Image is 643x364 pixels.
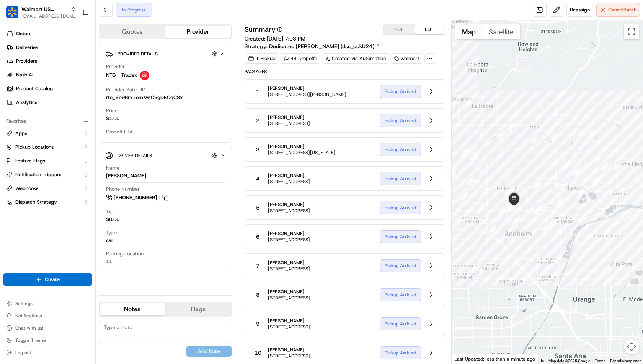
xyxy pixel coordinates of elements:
[3,141,92,153] button: Pickup Locations
[15,301,33,307] span: Settings
[256,88,259,95] span: 1
[566,3,593,17] button: Reassign
[3,182,92,195] button: Webhooks
[268,295,310,301] span: [STREET_ADDRESS]
[165,26,231,38] button: Provider
[384,24,414,34] button: PDT
[3,347,92,358] button: Log out
[8,171,14,177] div: 📗
[3,115,92,127] div: Favorites
[268,120,310,127] span: [STREET_ADDRESS]
[267,35,305,42] span: [DATE] 7:03 PM
[608,6,636,13] span: Cancel Batch
[76,189,93,195] span: Pylon
[535,203,543,212] div: 2
[8,7,23,23] img: Nash
[268,231,310,237] span: [PERSON_NAME]
[6,185,80,192] a: Webhooks
[281,53,320,64] div: 44 Dropoffs
[106,229,117,236] span: Type
[592,176,600,185] div: 18
[100,303,165,315] button: Notes
[498,205,507,214] div: 12
[15,337,46,343] span: Toggle Theme
[106,216,119,223] div: $0.00
[506,185,515,193] div: 14
[268,266,310,272] span: [STREET_ADDRESS]
[256,291,259,299] span: 8
[6,199,80,206] a: Dispatch Strategy
[482,24,520,39] button: Show satellite imagery
[15,325,43,331] span: Chat with us!
[15,139,21,145] img: 1736555255976-a54dd68f-1ca7-489b-9aae-adbdc363a1c4
[3,310,92,321] button: Notifications
[62,167,126,181] a: 💻API Documentation
[512,216,520,224] div: 8
[68,139,83,145] span: [DATE]
[15,119,21,125] img: 1736555255976-a54dd68f-1ca7-489b-9aae-adbdc363a1c4
[245,26,276,33] h3: Summary
[256,320,259,328] span: 9
[6,158,80,164] a: Feature Flags
[114,194,157,201] span: [PHONE_NUMBER]
[268,208,310,214] span: [STREET_ADDRESS]
[8,30,139,42] p: Welcome 👋
[573,167,581,175] div: 23
[245,35,305,42] span: Created:
[268,347,310,353] span: [PERSON_NAME]
[268,289,310,295] span: [PERSON_NAME]
[391,53,423,64] div: walmart
[505,204,514,213] div: 13
[268,143,335,149] span: [PERSON_NAME]
[106,193,170,202] a: [PHONE_NUMBER]
[15,158,45,164] span: Feature Flags
[5,167,62,181] a: 📗Knowledge Base
[72,171,123,178] span: API Documentation
[268,179,310,185] span: [STREET_ADDRESS]
[15,199,57,206] span: Dispatch Strategy
[578,185,587,194] div: 17
[256,146,259,153] span: 3
[588,129,596,137] div: 22
[3,41,95,54] a: Deliveries
[106,258,112,265] div: 11
[452,354,539,364] div: Last Updated: less than a minute ago
[269,42,380,50] a: Dedicated [PERSON_NAME] (dss_cdkU24)
[106,107,118,114] span: Price
[255,349,261,357] span: 10
[64,139,66,145] span: •
[16,99,37,106] span: Analytics
[268,237,310,243] span: [STREET_ADDRESS]
[463,99,472,108] div: 36
[548,359,590,363] span: Map data ©2025 Google
[3,196,92,208] button: Dispatch Strategy
[245,42,380,50] div: Strategy:
[106,208,113,215] span: Tip
[20,49,126,57] input: Clear
[593,154,601,162] div: 21
[268,91,346,97] span: [STREET_ADDRESS][PERSON_NAME]
[21,5,68,13] button: Walmart US Stores
[322,53,389,64] a: Created via Automation
[245,53,279,64] div: 1 Pickup
[118,51,158,57] span: Provider Details
[6,6,18,18] img: Walmart US Stores
[106,165,119,172] span: Name
[268,201,310,208] span: [PERSON_NAME]
[15,349,31,356] span: Log out
[624,339,639,354] button: Map camera controls
[24,139,62,145] span: [PERSON_NAME]
[496,130,505,138] div: 27
[106,94,183,101] span: rte_Sp9RrY7omXwjC9gDBCqC8x
[140,71,149,80] img: images
[612,162,621,170] div: 19
[106,63,125,70] span: Provider
[3,323,92,333] button: Chat with us!
[256,204,259,211] span: 5
[3,96,95,109] a: Analytics
[119,97,139,107] button: See all
[532,180,541,189] div: 15
[106,172,146,179] div: [PERSON_NAME]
